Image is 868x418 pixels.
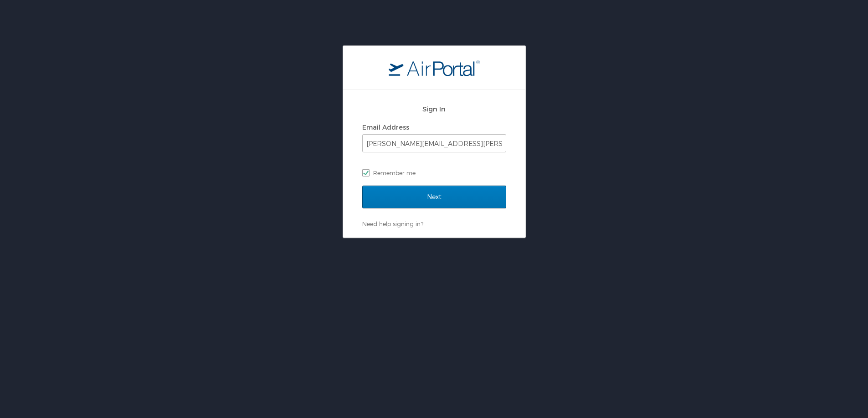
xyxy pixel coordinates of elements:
img: logo [389,60,480,76]
input: Next [362,186,506,208]
h2: Sign In [362,104,506,114]
label: Email Address [362,123,409,131]
label: Remember me [362,166,506,180]
a: Need help signing in? [362,220,423,227]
